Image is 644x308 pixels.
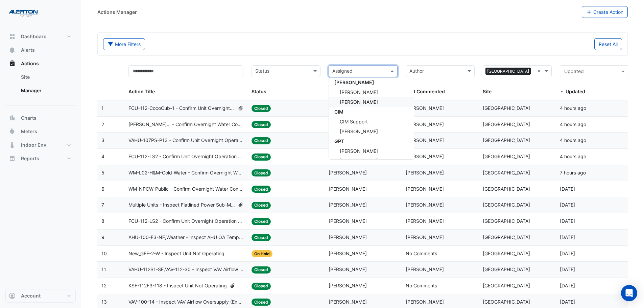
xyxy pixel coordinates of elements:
[560,186,575,192] span: 2025-07-29T09:03:34.252
[21,47,35,53] span: Alerts
[101,170,104,175] span: 5
[101,234,104,240] span: 9
[21,60,39,67] span: Actions
[21,155,39,162] span: Reports
[329,78,414,160] ng-dropdown-panel: Options list
[560,65,629,77] button: Updated
[483,218,530,224] span: [GEOGRAPHIC_DATA]
[9,128,16,135] app-icon: Meters
[406,186,444,192] span: [PERSON_NAME]
[594,38,622,50] button: Reset All
[128,137,244,144] span: VAHU-107PS-P13 - Confirm Unit Overnight Operation (Energy Waste)
[16,70,76,84] a: Site
[5,125,76,138] button: Meters
[483,202,530,208] span: [GEOGRAPHIC_DATA]
[252,105,271,112] span: Closed
[340,99,378,105] span: [PERSON_NAME]
[101,266,106,272] span: 11
[128,266,244,274] span: VAHU-112S1-SE,VAV-112-30 - Inspect VAV Airflow Leak
[5,289,76,303] button: Account
[340,158,378,164] span: [PERSON_NAME]
[329,218,367,224] span: [PERSON_NAME]
[334,138,344,144] span: GPT
[406,218,444,224] span: [PERSON_NAME]
[406,234,444,240] span: [PERSON_NAME]
[21,292,41,299] span: Account
[128,89,155,94] span: Action Title
[329,234,367,240] span: [PERSON_NAME]
[560,234,575,240] span: 2025-07-18T09:49:48.411
[334,79,374,85] span: [PERSON_NAME]
[329,202,367,208] span: [PERSON_NAME]
[483,89,492,94] span: Site
[128,121,244,128] span: [PERSON_NAME]... - Confirm Overnight Water Consumption
[9,115,16,121] app-icon: Charts
[252,218,271,225] span: Closed
[560,137,586,143] span: 2025-08-11T11:08:42.698
[483,234,530,240] span: [GEOGRAPHIC_DATA]
[560,105,586,111] span: 2025-08-11T11:20:20.194
[560,170,586,175] span: 2025-08-11T08:24:50.631
[101,251,107,256] span: 10
[406,283,437,288] span: No Comments
[252,169,271,176] span: Closed
[97,8,137,16] div: Actions Manager
[101,218,104,224] span: 8
[5,111,76,125] button: Charts
[483,170,530,175] span: [GEOGRAPHIC_DATA]
[128,250,224,258] span: New_GEF-2-W - Inspect Unit Not Operating
[128,298,244,306] span: VAV-100-14 - Inspect VAV Airflow Oversupply (Energy Waste)
[340,89,378,95] span: [PERSON_NAME]
[406,251,437,256] span: No Comments
[8,5,39,19] img: Company Logo
[329,299,367,305] span: [PERSON_NAME]
[252,153,271,161] span: Closed
[252,234,271,241] span: Closed
[406,299,444,305] span: [PERSON_NAME]
[21,115,37,121] span: Charts
[21,142,46,148] span: Indoor Env
[101,202,104,208] span: 7
[101,105,104,111] span: 1
[560,251,575,256] span: 2025-07-16T13:47:35.252
[483,153,530,159] span: [GEOGRAPHIC_DATA]
[128,153,244,161] span: FCU-112-LS2 - Confirm Unit Overnight Operation (Energy Waste)
[560,218,575,224] span: 2025-07-18T09:56:05.548
[252,250,272,257] span: On Hold
[406,266,444,272] span: [PERSON_NAME]
[252,299,271,306] span: Closed
[128,185,244,193] span: WM-NPCW-Public - Confirm Overnight Water Consumption
[340,148,378,154] span: [PERSON_NAME]
[560,266,575,272] span: 2025-07-16T13:46:54.539
[483,137,530,143] span: [GEOGRAPHIC_DATA]
[406,137,444,143] span: [PERSON_NAME]
[564,68,584,74] span: Updated
[21,33,47,40] span: Dashboard
[485,68,531,75] span: [GEOGRAPHIC_DATA]
[252,202,271,209] span: Closed
[340,119,368,124] span: CIM Support
[560,299,575,305] span: 2025-07-14T09:26:00.120
[101,121,104,127] span: 2
[9,142,16,148] app-icon: Indoor Env
[5,57,76,70] button: Actions
[566,89,585,94] span: Updated
[103,38,145,50] button: More Filters
[128,201,235,209] span: Multiple Units - Inspect Flatlined Power Sub-Meter
[5,43,76,57] button: Alerts
[128,234,244,241] span: AHU-100-F3-NE,Weather - Inspect AHU OA Temp Broken Sensor
[21,128,37,135] span: Meters
[128,282,227,290] span: KSF-112F3-118 - Inspect Unit Not Operating
[406,153,444,159] span: [PERSON_NAME]
[252,283,271,290] span: Closed
[483,251,530,256] span: [GEOGRAPHIC_DATA]
[406,105,444,111] span: [PERSON_NAME]
[252,137,271,144] span: Closed
[9,60,16,67] app-icon: Actions
[101,137,104,143] span: 3
[560,202,575,208] span: 2025-07-28T16:15:20.363
[340,128,378,134] span: [PERSON_NAME]
[483,283,530,288] span: [GEOGRAPHIC_DATA]
[560,283,575,288] span: 2025-07-16T13:45:03.901
[5,138,76,152] button: Indoor Env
